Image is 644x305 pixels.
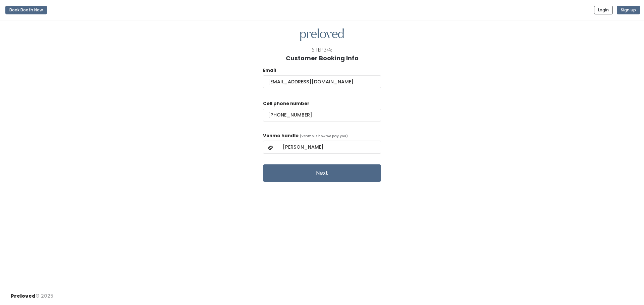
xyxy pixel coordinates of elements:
label: Email [263,67,276,74]
button: Sign up [617,6,640,14]
label: Cell phone number [263,100,309,107]
button: Login [594,6,613,14]
span: Preloved [11,293,36,299]
div: © 2025 [11,287,53,300]
label: Venmo handle [263,133,299,139]
input: @ . [263,75,381,88]
div: Step 3/4: [312,47,332,54]
span: @ [263,141,278,153]
span: (venmo is how we pay you) [300,134,348,139]
input: (___) ___-____ [263,109,381,122]
a: Book Booth Now [5,3,47,17]
img: preloved logo [300,28,344,42]
button: Next [263,164,381,182]
h1: Customer Booking Info [286,55,359,62]
button: Book Booth Now [5,6,47,14]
